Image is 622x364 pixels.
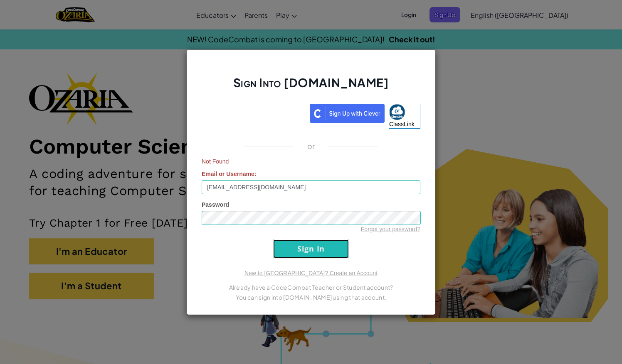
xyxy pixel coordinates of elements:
[273,239,349,258] input: Sign In
[389,104,405,120] img: classlink-logo-small.png
[197,103,310,121] iframe: Botón de Acceder con Google
[202,171,254,177] span: Email or Username
[389,121,415,127] span: ClassLink
[202,282,420,292] p: Already have a CodeCombat Teacher or Student account?
[310,104,385,123] img: clever_sso_button@2x.png
[202,157,420,166] span: Not Found
[202,170,257,178] label: :
[361,226,420,232] a: Forgot your password?
[307,141,315,151] p: or
[202,75,420,99] h2: Sign Into [DOMAIN_NAME]
[202,201,229,208] span: Password
[244,270,378,276] a: New to [GEOGRAPHIC_DATA]? Create an Account
[202,292,420,302] p: You can sign into [DOMAIN_NAME] using that account.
